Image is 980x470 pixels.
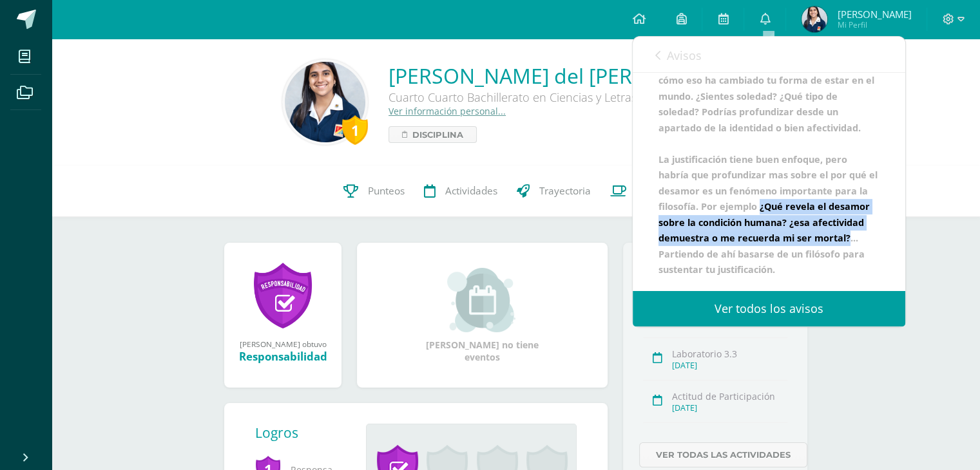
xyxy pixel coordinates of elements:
div: [DATE] [672,360,787,371]
a: Ver todos los avisos [633,291,905,326]
div: [DATE] [672,402,787,413]
span: Trayectoria [539,184,591,198]
div: Logros [255,424,356,442]
a: Ver todas las actividades [639,442,807,467]
div: Cuarto Cuarto Bachillerato en Ciencias y Letras A [389,89,749,105]
span: Actividades [445,184,497,198]
a: Disciplina [389,126,477,143]
span: [PERSON_NAME] [837,8,911,21]
img: event_small.png [447,268,517,332]
span: Mi Perfil [837,19,911,30]
a: Actividades [414,165,507,217]
span: Disciplina [412,127,463,142]
div: Laboratorio 3.3 [672,348,787,360]
span: Avisos [667,48,702,63]
div: [PERSON_NAME] no tiene eventos [418,268,547,363]
a: Punteos [334,165,414,217]
div: [PERSON_NAME] obtuvo [237,339,329,349]
a: [PERSON_NAME] del [PERSON_NAME] [389,62,749,89]
img: 27b21dd3a178252322e469a54ba7eb5e.png [802,6,827,32]
div: Responsabilidad [237,349,329,364]
span: Punteos [368,184,405,198]
img: 5f5f22e3fbcea168d00a46b5ca4466e3.png [285,62,365,142]
a: Ver información personal... [389,105,506,117]
div: Actitud de Participación [672,390,787,402]
div: 1 [342,115,368,145]
a: Contactos [600,165,691,217]
a: Trayectoria [507,165,600,217]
